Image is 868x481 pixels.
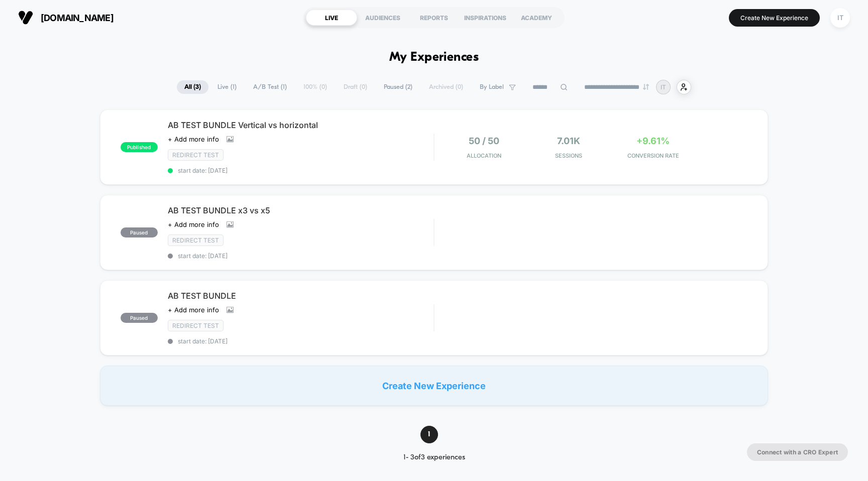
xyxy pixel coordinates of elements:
button: IT [827,8,853,28]
span: paused [121,313,158,323]
span: Sessions [529,152,608,159]
span: CONVERSION RATE [613,152,693,159]
span: + Add more info [168,135,219,143]
div: Create New Experience [100,366,769,406]
span: A/B Test ( 1 ) [246,80,294,94]
button: Connect with a CRO Expert [747,443,848,461]
img: end [643,84,649,90]
span: Redirect Test [168,234,224,246]
h1: My Experiences [389,50,479,65]
span: start date: [DATE] [168,167,434,174]
div: REPORTS [408,10,460,26]
span: Live ( 1 ) [210,80,244,94]
span: All ( 3 ) [177,80,208,94]
span: paused [121,227,158,237]
span: +9.61% [636,136,670,146]
span: published [121,142,158,152]
span: Paused ( 2 ) [376,80,420,94]
span: Allocation [467,152,501,159]
div: ACADEMY [511,10,562,26]
span: AB TEST BUNDLE Vertical vs horizontal [168,120,434,130]
p: IT [661,83,666,91]
span: [DOMAIN_NAME] [41,13,114,23]
span: 7.01k [557,136,580,146]
span: + Add more info [168,306,219,314]
span: Redirect Test [168,149,224,161]
button: Create New Experience [729,9,820,27]
span: start date: [DATE] [168,252,434,260]
div: AUDIENCES [357,10,408,26]
div: LIVE [306,10,357,26]
div: 1 - 3 of 3 experiences [386,453,483,462]
span: By Label [480,83,504,91]
img: Visually logo [18,10,33,25]
span: AB TEST BUNDLE [168,291,434,301]
div: IT [830,8,850,28]
div: INSPIRATIONS [460,10,511,26]
span: 50 / 50 [469,136,499,146]
span: AB TEST BUNDLE x3 vs x5 [168,205,434,215]
span: + Add more info [168,220,219,228]
span: Redirect Test [168,320,224,331]
button: [DOMAIN_NAME] [15,10,117,26]
span: start date: [DATE] [168,337,434,345]
span: 1 [420,426,438,443]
